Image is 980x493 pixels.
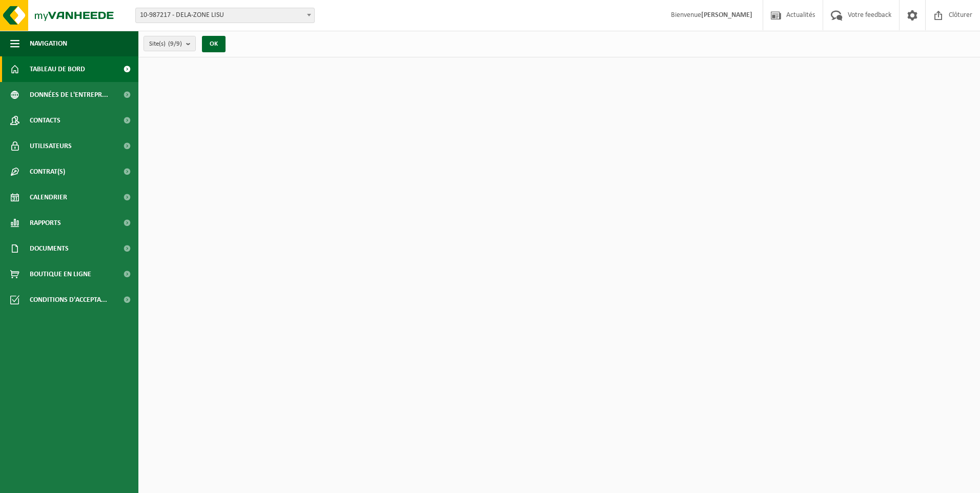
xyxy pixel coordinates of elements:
[30,82,108,108] span: Données de l'entrepr...
[30,56,85,82] span: Tableau de bord
[30,133,72,159] span: Utilisateurs
[136,8,314,23] span: 10-987217 - DELA-ZONE LISU
[149,36,182,52] span: Site(s)
[30,287,107,313] span: Conditions d'accepta...
[144,36,196,51] button: Site(s)(9/9)
[168,40,182,47] count: (9/9)
[30,31,67,56] span: Navigation
[30,236,69,261] span: Documents
[30,210,61,236] span: Rapports
[30,184,67,210] span: Calendrier
[202,36,226,52] button: OK
[701,11,752,19] strong: [PERSON_NAME]
[135,8,315,23] span: 10-987217 - DELA-ZONE LISU
[30,108,60,133] span: Contacts
[30,261,91,287] span: Boutique en ligne
[30,159,65,184] span: Contrat(s)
